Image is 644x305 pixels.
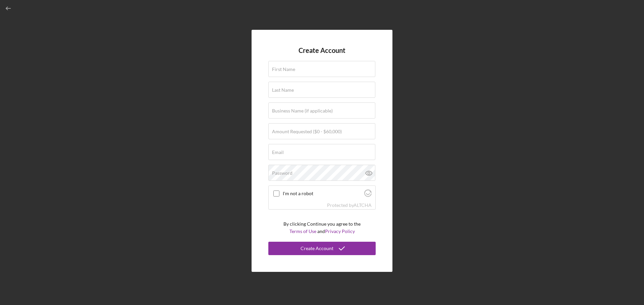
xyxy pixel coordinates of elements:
[283,191,362,196] label: I'm not a robot
[268,242,376,255] button: Create Account
[272,87,294,93] label: Last Name
[354,202,372,208] a: Visit Altcha.org
[289,228,316,234] a: Terms of Use
[299,47,345,54] h4: Create Account
[283,220,361,235] p: By clicking Continue you agree to the and
[325,228,355,234] a: Privacy Policy
[301,242,333,255] div: Create Account
[272,150,284,155] label: Email
[272,67,295,72] label: First Name
[327,203,372,208] div: Protected by
[272,129,342,134] label: Amount Requested ($0 - $60,000)
[272,108,333,113] label: Business Name (if applicable)
[364,192,372,198] a: Visit Altcha.org
[272,170,292,176] label: Password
